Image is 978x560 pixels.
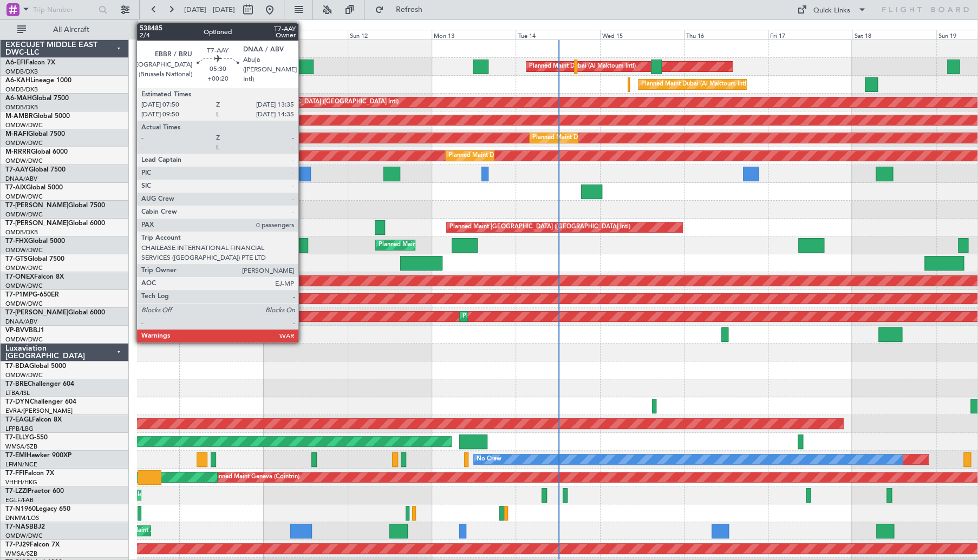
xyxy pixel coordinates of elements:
[179,30,263,39] div: Fri 10
[5,167,29,173] span: T7-AAY
[5,256,64,262] a: T7-GTSGlobal 7500
[5,417,32,423] span: T7-EAGL
[5,488,28,495] span: T7-LZZI
[477,451,501,467] div: No Crew
[852,30,936,39] div: Sat 18
[5,149,31,155] span: M-RRRR
[5,470,24,477] span: T7-FFI
[370,1,435,18] button: Refresh
[95,30,179,39] div: Thu 9
[5,292,32,298] span: T7-P1MP
[5,60,25,66] span: A6-EFI
[5,85,38,94] a: OMDB/DXB
[5,488,64,495] a: T7-LZZIPraetor 600
[5,399,30,405] span: T7-DYN
[5,399,76,405] a: T7-DYNChallenger 604
[5,542,30,548] span: T7-PJ29
[5,157,43,165] a: OMDW/DWC
[448,148,555,164] div: Planned Maint Dubai (Al Maktoum Intl)
[5,238,65,245] a: T7-FHXGlobal 5000
[5,532,43,540] a: OMDW/DWC
[5,524,45,530] a: T7-NASBBJ2
[5,292,59,298] a: T7-P1MPG-650ER
[5,452,27,459] span: T7-EMI
[5,274,64,280] a: T7-ONEXFalcon 8X
[5,434,29,441] span: T7-ELLY
[5,60,55,66] a: A6-EFIFalcon 7X
[792,1,872,18] button: Quick Links
[5,478,37,486] a: VHHH/HKG
[462,308,569,325] div: Planned Maint Dubai (Al Maktoum Intl)
[184,5,235,15] span: [DATE] - [DATE]
[5,407,73,415] a: EVRA/[PERSON_NAME]
[5,550,37,558] a: WMSA/SZB
[5,274,34,280] span: T7-ONEX
[813,5,850,16] div: Quick Links
[5,318,37,326] a: DNAA/ABV
[5,95,69,102] a: A6-MAHGlobal 7500
[5,220,105,227] a: T7-[PERSON_NAME]Global 6000
[5,131,65,137] a: M-RAFIGlobal 7500
[5,77,71,84] a: A6-KAHLineage 1000
[5,220,68,227] span: T7-[PERSON_NAME]
[113,219,294,235] div: Planned Maint [GEOGRAPHIC_DATA] ([GEOGRAPHIC_DATA] Intl)
[5,103,38,111] a: OMDB/DXB
[516,30,599,39] div: Tue 14
[5,496,34,504] a: EGLF/FAB
[5,113,33,120] span: M-AMBR
[5,77,30,84] span: A6-KAH
[5,113,70,120] a: M-AMBRGlobal 5000
[529,58,636,75] div: Planned Maint Dubai (Al Maktoum Intl)
[5,470,54,477] a: T7-FFIFalcon 7X
[5,210,43,219] a: OMDW/DWC
[12,21,118,38] button: All Aircraft
[210,469,299,485] div: Planned Maint Geneva (Cointrin)
[5,425,34,433] a: LFPB/LBG
[264,30,348,39] div: Sat 11
[684,30,768,39] div: Thu 16
[641,76,748,93] div: Planned Maint Dubai (Al Maktoum Intl)
[144,58,242,75] div: AOG Maint Dubai (Al Maktoum Intl)
[210,94,399,110] div: Unplanned Maint [GEOGRAPHIC_DATA] ([GEOGRAPHIC_DATA] Intl)
[5,309,68,316] span: T7-[PERSON_NAME]
[5,238,28,245] span: T7-FHX
[5,246,43,254] a: OMDW/DWC
[5,131,28,137] span: M-RAFI
[5,300,43,308] a: OMDW/DWC
[5,363,29,370] span: T7-BDA
[5,95,32,102] span: A6-MAH
[5,327,44,334] a: VP-BVVBBJ1
[5,185,26,191] span: T7-AIX
[5,264,43,272] a: OMDW/DWC
[768,30,852,39] div: Fri 17
[5,417,62,423] a: T7-EAGLFalcon 8X
[5,121,43,129] a: OMDW/DWC
[33,2,95,18] input: Trip Number
[5,381,74,387] a: T7-BREChallenger 604
[5,139,43,147] a: OMDW/DWC
[5,524,29,530] span: T7-NAS
[5,443,37,451] a: WMSA/SZB
[5,256,28,262] span: T7-GTS
[449,219,630,235] div: Planned Maint [GEOGRAPHIC_DATA] ([GEOGRAPHIC_DATA] Intl)
[379,237,485,253] div: Planned Maint Dubai (Al Maktoum Intl)
[5,363,66,370] a: T7-BDAGlobal 5000
[5,185,63,191] a: T7-AIXGlobal 5000
[5,452,71,459] a: T7-EMIHawker 900XP
[5,327,29,334] span: VP-BVV
[5,309,105,316] a: T7-[PERSON_NAME]Global 6000
[5,460,37,469] a: LFMN/NCE
[5,506,36,512] span: T7-N1960
[5,202,105,209] a: T7-[PERSON_NAME]Global 7500
[5,389,30,397] a: LTBA/ISL
[5,434,48,441] a: T7-ELLYG-550
[5,542,60,548] a: T7-PJ29Falcon 7X
[5,282,43,290] a: OMDW/DWC
[386,6,432,14] span: Refresh
[210,326,370,342] div: Unplanned Maint [GEOGRAPHIC_DATA] (Al Maktoum Intl)
[5,167,66,173] a: T7-AAYGlobal 7500
[5,228,38,236] a: OMDB/DXB
[28,26,114,34] span: All Aircraft
[5,193,43,201] a: OMDW/DWC
[5,149,68,155] a: M-RRRRGlobal 6000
